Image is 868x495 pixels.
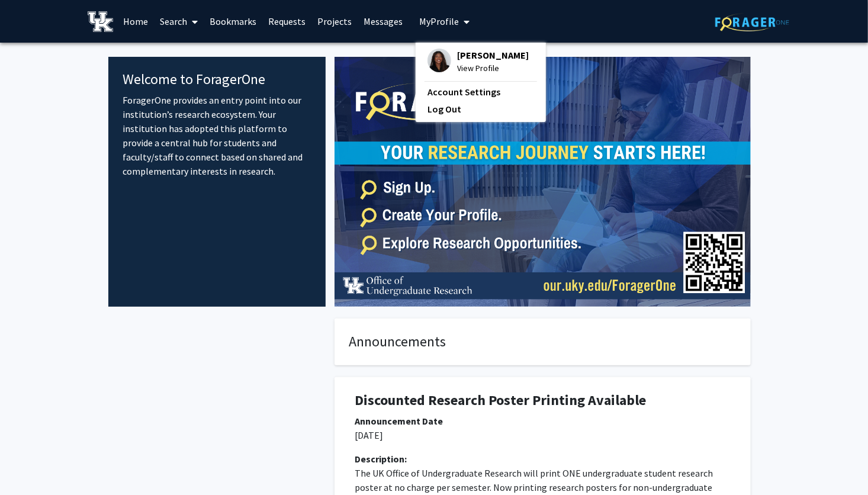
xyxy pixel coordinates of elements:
[427,102,534,116] a: Log Out
[427,49,529,75] div: Profile Picture[PERSON_NAME]View Profile
[311,1,358,42] a: Projects
[715,13,789,31] img: ForagerOne Logo
[355,414,730,428] div: Announcement Date
[154,1,204,42] a: Search
[117,1,154,42] a: Home
[349,333,736,351] h4: Announcements
[427,85,534,99] a: Account Settings
[355,452,730,466] div: Description:
[355,392,730,409] h1: Discounted Research Poster Printing Available
[9,442,50,486] iframe: Chat
[457,49,529,62] span: [PERSON_NAME]
[427,49,451,72] img: Profile Picture
[123,71,311,88] h4: Welcome to ForagerOne
[88,11,113,32] img: University of Kentucky Logo
[123,93,311,178] p: ForagerOne provides an entry point into our institution’s research ecosystem. Your institution ha...
[358,1,409,42] a: Messages
[457,62,529,75] span: View Profile
[355,428,730,442] p: [DATE]
[335,57,751,307] img: Cover Image
[204,1,262,42] a: Bookmarks
[419,15,459,27] span: My Profile
[262,1,311,42] a: Requests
